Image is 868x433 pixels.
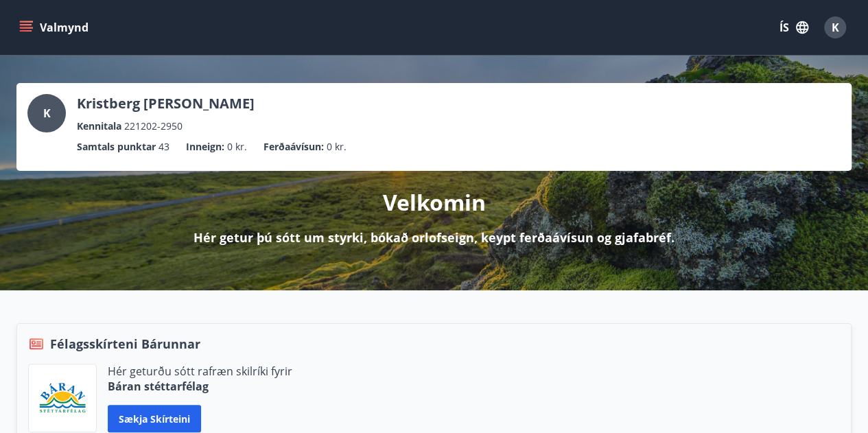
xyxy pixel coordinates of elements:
[108,379,292,394] p: Báran stéttarfélag
[227,139,247,154] span: 0 kr.
[819,11,852,44] button: K
[383,187,486,218] p: Velkomin
[108,405,201,432] button: Sækja skírteini
[327,139,347,154] span: 0 kr.
[39,382,86,414] img: Bz2lGXKH3FXEIQKvoQ8VL0Fr0uCiWgfgA3I6fSs8.png
[159,139,169,154] span: 43
[108,364,292,379] p: Hér geturðu sótt rafræn skilríki fyrir
[50,335,200,353] span: Félagsskírteni Bárunnar
[193,229,675,246] p: Hér getur þú sótt um styrki, bókað orlofseign, keypt ferðaávísun og gjafabréf.
[77,119,121,134] p: Kennitala
[772,15,816,40] button: ÍS
[186,139,224,154] p: Inneign :
[77,94,255,113] p: Kristberg [PERSON_NAME]
[43,106,51,121] span: K
[832,20,839,35] span: K
[16,15,94,40] button: menu
[124,119,183,134] span: 221202-2950
[263,139,324,154] p: Ferðaávísun :
[77,139,156,154] p: Samtals punktar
